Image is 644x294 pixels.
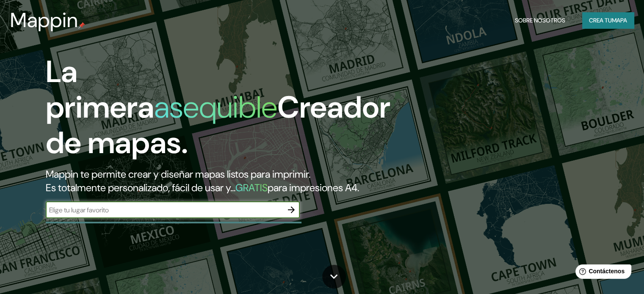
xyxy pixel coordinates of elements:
[235,181,268,194] font: GRATIS
[515,16,565,24] font: Sobre nosotros
[78,22,85,29] img: pin de mapeo
[46,181,235,194] font: Es totalmente personalizado, fácil de usar y...
[46,52,154,127] font: La primera
[46,88,390,162] font: Creador de mapas.
[154,88,277,127] font: asequible
[569,261,635,285] iframe: Lanzador de widgets de ayuda
[582,12,634,28] button: Crea tumapa
[46,168,310,181] font: Mappin te permite crear y diseñar mapas listos para imprimir.
[46,205,283,215] input: Elige tu lugar favorito
[612,16,627,24] font: mapa
[268,181,359,194] font: para impresiones A4.
[10,7,78,33] font: Mappin
[511,12,569,28] button: Sobre nosotros
[589,16,612,24] font: Crea tu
